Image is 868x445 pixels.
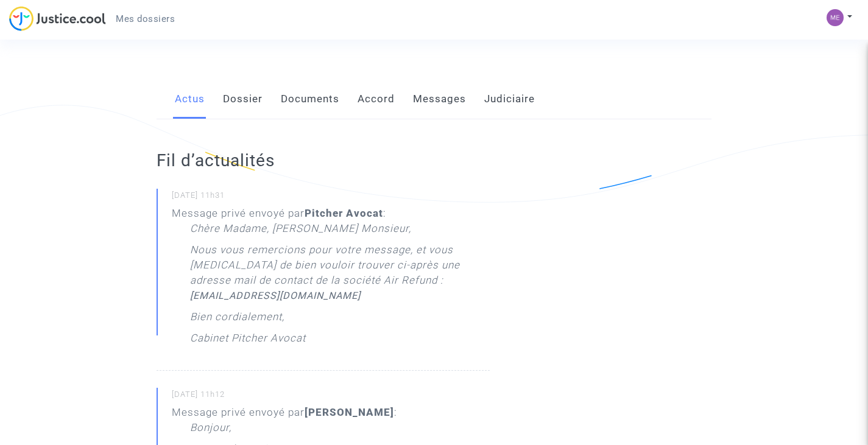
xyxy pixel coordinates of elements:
[157,150,490,171] h2: Fil d’actualités
[9,6,106,31] img: jc-logo.svg
[106,10,185,28] a: Mes dossiers
[190,309,284,331] p: Bien cordialement,
[305,207,383,219] b: Pitcher Avocat
[827,9,844,26] img: 0e6babf2e59a3a76acd5968722141fc2
[172,206,490,352] div: Message privé envoyé par :
[358,79,395,119] a: Accord
[190,290,361,301] a: [EMAIL_ADDRESS][DOMAIN_NAME]
[413,79,466,119] a: Messages
[190,221,411,242] p: Chère Madame, [PERSON_NAME] Monsieur,
[484,79,535,119] a: Judiciaire
[223,79,263,119] a: Dossier
[172,190,490,206] small: [DATE] 11h31
[190,420,231,441] p: Bonjour,
[305,406,394,418] b: [PERSON_NAME]
[116,13,175,24] span: Mes dossiers
[190,242,490,309] p: Nous vous remercions pour votre message, et vous [MEDICAL_DATA] de bien vouloir trouver ci-après ...
[172,389,490,405] small: [DATE] 11h12
[190,331,306,352] p: Cabinet Pitcher Avocat
[175,79,205,119] a: Actus
[281,79,339,119] a: Documents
